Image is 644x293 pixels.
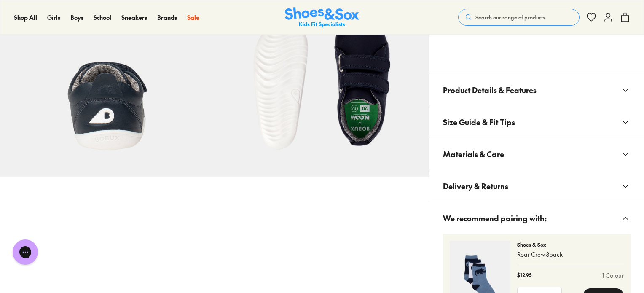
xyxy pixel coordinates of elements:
button: We recommend pairing with: [429,202,644,234]
iframe: Gorgias live chat messenger [8,237,42,268]
button: Materials & Care [429,138,644,170]
span: Delivery & Returns [443,174,508,199]
span: Size Guide & Fit Tips [443,110,515,134]
p: $12.95 [517,271,531,280]
p: Roar Crew 3pack [517,250,624,259]
button: Product Details & Features [429,74,644,106]
a: Boys [70,13,83,22]
a: Girls [47,13,60,22]
button: Size Guide & Fit Tips [429,106,644,138]
a: Brands [157,13,177,22]
p: Shoes & Sox [517,241,624,248]
a: 1 Colour [602,271,624,280]
button: Search our range of products [458,9,580,26]
a: Sale [187,13,199,22]
span: Product Details & Features [443,78,537,102]
span: Search our range of products [475,13,545,21]
img: SNS_Logo_Responsive.svg [285,7,359,28]
a: Sneakers [121,13,147,22]
a: Shop All [14,13,37,22]
iframe: Find in Store [443,35,631,64]
a: School [94,13,111,22]
span: We recommend pairing with: [443,206,547,231]
span: Materials & Care [443,142,504,167]
button: Delivery & Returns [429,170,644,202]
a: Shoes & Sox [285,7,359,28]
